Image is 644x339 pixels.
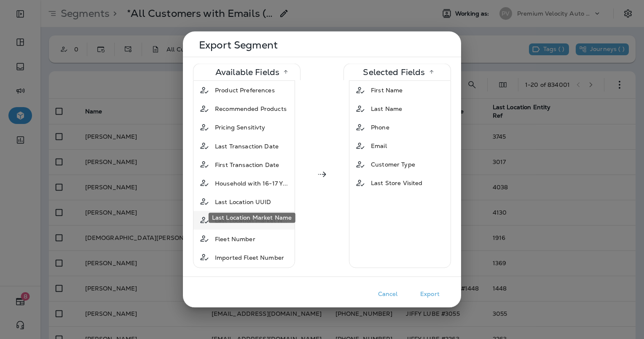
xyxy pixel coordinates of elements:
[371,86,402,94] span: First Name
[215,86,275,94] span: Product Preferences
[371,142,387,150] span: Email
[215,160,279,169] span: First Transaction Date
[209,213,295,223] div: Last Location Market Name
[215,142,279,150] span: Last Transaction Date
[215,123,266,132] span: Pricing Sensitivty
[215,179,288,187] span: Household with 16-17 Y...
[409,288,451,301] button: Export
[367,288,409,301] button: Cancel
[371,105,402,113] span: Last Name
[215,234,255,243] span: Fleet Number
[425,66,438,78] button: Sort by name
[215,253,284,261] span: Imported Fleet Number
[363,69,425,75] p: Selected Fields
[215,69,279,75] p: Available Fields
[215,105,287,113] span: Recommended Products
[279,66,292,78] button: Sort by name
[215,197,271,206] span: Last Location UUID
[371,179,423,187] span: Last Store Visited
[371,160,415,169] span: Customer Type
[199,42,448,48] p: Export Segment
[371,123,389,132] span: Phone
